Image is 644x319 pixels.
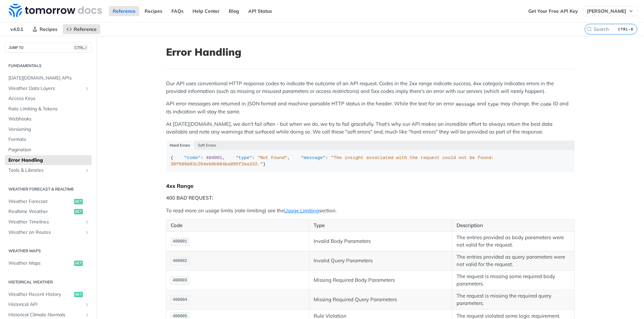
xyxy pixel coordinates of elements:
[85,86,90,91] button: Show subpages for Weather Data Layers
[583,6,637,16] button: [PERSON_NAME]
[8,312,83,318] span: Historical Climate Normals
[8,198,72,205] span: Weather Forecast
[85,230,90,235] button: Show subpages for Weather on Routes
[5,135,92,145] a: Formats
[173,314,187,319] span: 400005
[7,24,27,34] span: v4.0.1
[258,155,287,160] span: "Not Found"
[194,141,220,150] button: Soft Errors
[309,220,452,232] th: Type
[74,199,83,204] span: get
[616,26,635,33] kbd: CTRL-K
[8,301,83,308] span: Historical API
[284,207,319,214] a: Usage Limiting
[309,290,452,309] td: Missing Required Query Parameters
[166,182,575,189] div: 4xx Range
[5,124,92,135] a: Versioning
[184,155,201,160] span: "code"
[166,207,575,215] p: To read more on usage limits (rate-limiting) see the section.
[5,104,92,114] a: Rate Limiting & Tokens
[452,231,574,251] td: The entries provided as body parameters were not valid for the request.
[587,8,626,14] span: [PERSON_NAME]
[8,106,90,112] span: Rate Limiting & Tokens
[171,155,570,168] div: { : , : , : }
[225,6,243,16] a: Blog
[173,298,187,302] span: 400004
[85,168,90,173] button: Show subpages for Tools & Libraries
[74,292,83,297] span: get
[8,95,90,102] span: Access Keys
[9,4,102,17] img: Tomorrow.io Weather API Docs
[245,6,276,16] a: API Status
[206,155,222,160] span: 404001
[525,6,582,16] a: Get Your Free API Key
[5,94,92,104] a: Access Keys
[5,197,92,207] a: Weather Forecastget
[63,24,100,34] a: Reference
[5,227,92,237] a: Weather on RoutesShow subpages for Weather on Routes
[5,207,92,217] a: Realtime Weatherget
[8,291,72,298] span: Weather Recent History
[171,155,497,167] span: "The insight associated with the request could not be found: 38f689d83c264eb0b084ba095f2ea332."
[5,155,92,165] a: Error Handling
[173,259,187,263] span: 400002
[8,157,90,164] span: Error Handling
[173,278,187,283] span: 400003
[85,219,90,225] button: Show subpages for Weather Timelines
[8,116,90,122] span: Webhooks
[5,279,92,285] h2: Historical Weather
[309,270,452,290] td: Missing Required Body Parameters
[141,6,166,16] a: Recipes
[166,120,575,136] p: At [DATE][DOMAIN_NAME], we don't fail often - but when we do, we try to fail gracefully. That's w...
[166,220,309,232] th: Code
[5,73,92,83] a: [DATE][DOMAIN_NAME] APIs
[8,229,83,236] span: Weather on Routes
[5,114,92,124] a: Webhooks
[309,251,452,270] td: Invalid Query Parameters
[85,312,90,318] button: Show subpages for Historical Climate Normals
[5,258,92,268] a: Weather Mapsget
[236,155,252,160] span: "type"
[5,43,92,53] button: JUMP TOCTRL-/
[166,46,575,58] h1: Error Handling
[166,195,213,201] strong: 400 BAD REQUEST:
[168,6,187,16] a: FAQs
[8,126,90,133] span: Versioning
[74,261,83,266] span: get
[8,208,72,215] span: Realtime Weather
[74,209,83,214] span: get
[5,145,92,155] a: Pagination
[5,248,92,254] h2: Weather Maps
[166,80,575,95] p: Our API uses conventional HTTP response codes to indicate the outcome of an API request. Codes in...
[5,186,92,192] h2: Weather Forecast & realtime
[109,6,139,16] a: Reference
[8,260,72,267] span: Weather Maps
[8,147,90,153] span: Pagination
[8,219,83,225] span: Weather Timelines
[452,270,574,290] td: The request is missing some required body parameters.
[5,289,92,300] a: Weather Recent Historyget
[456,102,475,107] span: message
[540,102,551,107] span: code
[8,85,83,92] span: Weather Data Layers
[452,220,574,232] th: Description
[85,302,90,307] button: Show subpages for Historical API
[452,290,574,309] td: The request is missing the required query parameters.
[452,251,574,270] td: The entries provided as query parameters were not valid for the request.
[309,231,452,251] td: Invalid Body Parameters
[189,6,223,16] a: Help Center
[5,300,92,310] a: Historical APIShow subpages for Historical API
[488,102,498,107] span: type
[29,24,61,34] a: Recipes
[587,26,592,32] svg: Search
[5,63,92,69] h2: Fundamentals
[173,239,187,244] span: 400001
[5,165,92,175] a: Tools & LibrariesShow subpages for Tools & Libraries
[74,26,97,32] span: Reference
[5,84,92,94] a: Weather Data LayersShow subpages for Weather Data Layers
[301,155,325,160] span: "message"
[40,26,57,32] span: Recipes
[8,167,83,174] span: Tools & Libraries
[166,100,575,115] p: API error messages are returned in JSON format and machine-parsable HTTP status in the header. Wh...
[8,136,90,143] span: Formats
